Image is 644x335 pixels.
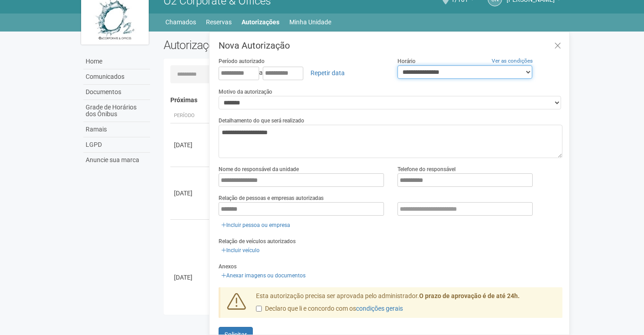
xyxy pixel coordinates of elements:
h2: Autorizações [164,38,356,52]
a: LGPD [83,137,150,153]
a: Minha Unidade [289,16,331,28]
a: condições gerais [356,305,403,312]
a: Grade de Horários dos Ônibus [83,100,150,122]
label: Relação de veículos autorizados [219,237,296,245]
label: Relação de pessoas e empresas autorizadas [219,194,324,202]
div: Esta autorização precisa ser aprovada pelo administrador. [249,292,563,318]
label: Declaro que li e concordo com os [256,304,403,313]
div: [DATE] [174,273,207,282]
a: Comunicados [83,69,150,85]
strong: O prazo de aprovação é de até 24h. [419,292,520,299]
div: [DATE] [174,140,207,149]
a: Ramais [83,122,150,137]
th: Período [170,109,211,123]
a: Home [83,54,150,69]
a: Autorizações [242,16,279,28]
h3: Nova Autorização [219,41,562,50]
a: Reservas [206,16,232,28]
a: Incluir veículo [219,245,262,255]
div: [DATE] [174,189,207,198]
h4: Próximas [170,97,557,104]
label: Anexos [219,263,237,271]
a: Ver as condições [492,58,533,64]
a: Repetir data [305,65,351,81]
label: Nome do responsável da unidade [219,165,299,173]
a: Chamados [165,16,196,28]
label: Telefone do responsável [397,165,456,173]
label: Horário [397,57,416,65]
a: Incluir pessoa ou empresa [219,220,293,230]
div: a [219,65,384,81]
a: Anexar imagens ou documentos [219,271,308,281]
label: Motivo da autorização [219,88,272,96]
a: Anuncie sua marca [83,153,150,167]
a: Documentos [83,85,150,100]
label: Detalhamento do que será realizado [219,117,304,125]
label: Período autorizado [219,57,265,65]
input: Declaro que li e concordo com oscondições gerais [256,306,262,312]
